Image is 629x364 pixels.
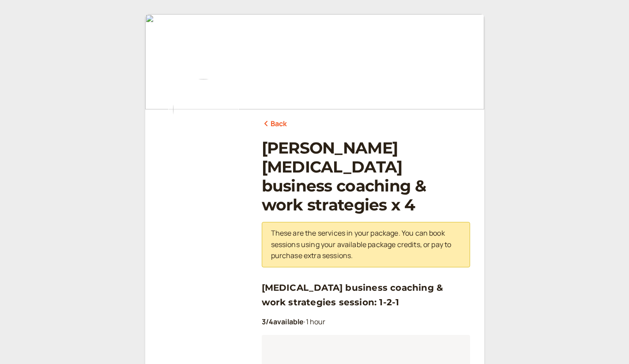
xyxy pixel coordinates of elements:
p: 1 hour [262,316,470,328]
p: These are the services in your package. You can book sessions using your available package credit... [271,228,461,262]
h1: [PERSON_NAME] [MEDICAL_DATA] business coaching & work strategies x 4 [262,139,470,215]
span: · [304,317,305,326]
b: 3 / 4 available [262,317,304,326]
a: Back [262,118,287,130]
h3: [MEDICAL_DATA] business coaching & work strategies session: 1-2-1 [262,281,470,309]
